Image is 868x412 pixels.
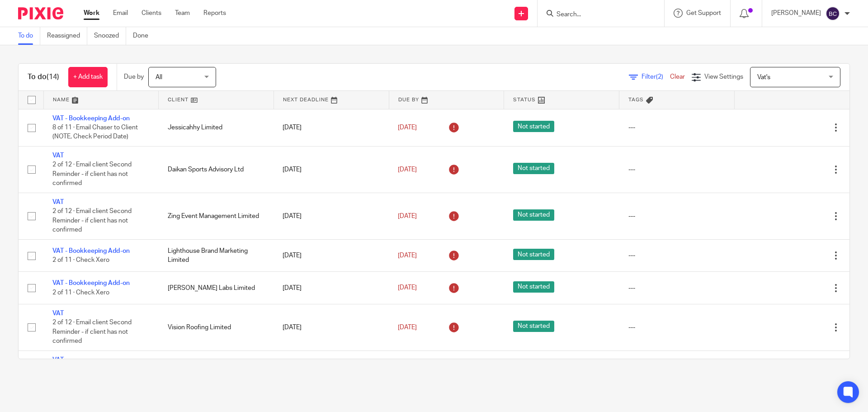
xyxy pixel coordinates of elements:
td: Jessicahhy Limited [159,109,274,146]
span: Filter [642,74,670,80]
a: Snoozed [94,27,126,45]
td: Lighthouse Brand Marketing Limited [159,240,274,272]
span: Not started [513,163,554,174]
span: Not started [513,209,554,221]
a: VAT [52,357,64,363]
img: Pixie [18,7,63,19]
span: 2 of 12 · Email client Second Reminder - if client has not confirmed [52,319,132,344]
a: VAT [52,199,64,205]
td: Daikan Sports Advisory Ltd [159,146,274,193]
span: [DATE] [398,252,417,259]
a: VAT - Bookkeeping Add-on [52,248,130,254]
span: Not started [513,121,554,132]
td: [DATE] [274,304,389,350]
div: --- [628,123,726,132]
div: --- [628,323,726,332]
a: Clear [670,74,685,80]
h1: To do [28,72,59,82]
td: Vision Roofing Limited [159,304,274,350]
img: svg%3E [826,6,840,21]
span: All [156,74,162,81]
span: 2 of 12 · Email client Second Reminder - if client has not confirmed [52,162,132,187]
span: Tags [628,97,644,102]
span: 2 of 12 · Email client Second Reminder - if client has not confirmed [52,208,132,233]
td: [DATE] [274,240,389,272]
td: [DATE] [274,272,389,304]
a: VAT [52,310,64,317]
a: VAT - Bookkeeping Add-on [52,115,130,122]
td: [DATE] [274,193,389,240]
span: 8 of 11 · Email Chaser to Client (NOTE, Check Period Date) [52,124,138,140]
span: Not started [513,249,554,260]
span: Get Support [686,10,721,16]
td: [DATE] [274,350,389,397]
input: Search [556,11,637,19]
a: Work [84,9,99,18]
span: [DATE] [398,324,417,331]
span: Not started [513,281,554,293]
div: --- [628,251,726,260]
span: (14) [47,73,59,81]
td: Wide Open Images Ltd [159,350,274,397]
span: Not started [513,321,554,332]
span: [DATE] [398,124,417,131]
span: 2 of 11 · Check Xero [52,257,109,263]
span: View Settings [704,74,743,80]
a: To do [18,27,40,45]
a: Done [133,27,155,45]
a: Team [175,9,190,18]
div: --- [628,212,726,221]
p: Due by [124,72,144,81]
span: 2 of 11 · Check Xero [52,289,109,296]
span: (2) [656,74,663,80]
a: Clients [142,9,161,18]
a: + Add task [68,67,108,87]
td: [PERSON_NAME] Labs Limited [159,272,274,304]
a: VAT - Bookkeeping Add-on [52,280,130,286]
a: Email [113,9,128,18]
a: Reports [203,9,226,18]
span: [DATE] [398,166,417,173]
span: [DATE] [398,285,417,291]
td: Zing Event Management Limited [159,193,274,240]
p: [PERSON_NAME] [771,9,821,18]
span: Vat's [757,74,770,81]
a: VAT [52,152,64,159]
a: Reassigned [47,27,87,45]
div: --- [628,284,726,293]
td: [DATE] [274,146,389,193]
td: [DATE] [274,109,389,146]
span: [DATE] [398,213,417,219]
div: --- [628,165,726,174]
